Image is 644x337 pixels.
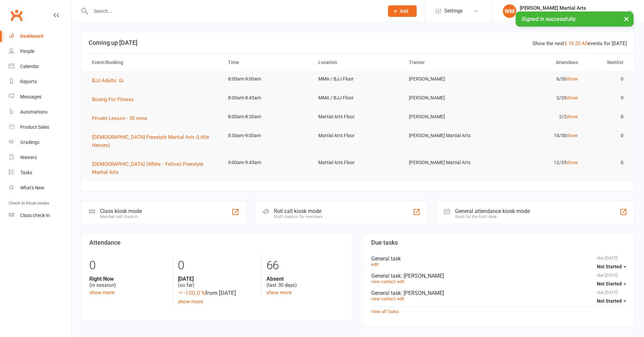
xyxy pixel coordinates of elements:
[20,185,44,190] div: What's New
[20,213,50,218] div: Class check-in
[266,289,292,296] a: show more
[584,155,629,171] td: 0
[9,208,71,223] a: Class kiosk mode
[567,133,578,138] a: show
[567,160,578,165] a: show
[371,255,626,262] div: General task
[222,54,313,71] th: Time
[312,54,403,71] th: Location
[403,54,493,71] th: Trainer
[371,309,399,314] a: View all Tasks
[89,289,115,296] a: show more
[312,128,403,144] td: Martial Arts Floor
[371,262,378,267] a: edit
[92,115,147,121] span: Private Lesson - 30 mins
[20,124,49,130] div: Product Sales
[20,49,34,54] div: People
[20,140,39,145] div: Gradings
[20,64,39,69] div: Calendar
[575,40,580,47] a: 20
[403,71,493,87] td: [PERSON_NAME]
[9,120,71,135] a: Product Sales
[266,276,344,288] div: (last 30 days)
[89,276,167,288] div: (in session)
[582,40,588,47] a: All
[312,90,403,106] td: MMA / BJJ Floor
[564,40,567,47] a: 5
[503,4,516,18] div: WM
[9,89,71,104] a: Messages
[222,128,313,144] td: 8:30am-9:00am
[584,54,629,71] th: Waitlist
[178,289,205,296] span: -100.0 %
[9,29,71,44] a: Dashboard
[92,133,216,149] button: [DEMOGRAPHIC_DATA] Freestyle Martial Arts (Little Heroes)
[371,296,395,301] a: view contact
[493,109,584,125] td: 2/2
[597,295,626,307] button: Not Started
[403,155,493,171] td: [PERSON_NAME] Martial Arts
[92,76,128,85] button: BJJ Adults: Gi
[222,90,313,106] td: 8:00am-8:45am
[444,3,463,19] span: Settings
[89,255,167,276] div: 0
[584,128,629,144] td: 0
[92,114,152,122] button: Private Lesson - 30 mins
[178,276,256,282] strong: [DATE]
[403,90,493,106] td: [PERSON_NAME]
[20,155,37,160] div: Waivers
[20,94,41,99] div: Messages
[178,276,256,288] div: (so far)
[371,290,626,296] div: General task
[8,7,25,24] a: Clubworx
[274,214,323,219] div: Staff check-in for members
[533,39,627,48] div: Show the next events for [DATE]
[9,180,71,195] a: What's New
[89,39,627,46] h3: Coming up [DATE]
[397,279,404,284] a: edit
[178,299,203,305] a: show more
[9,104,71,120] a: Automations
[9,74,71,89] a: Reports
[401,273,444,279] span: : [PERSON_NAME]
[597,278,626,290] button: Not Started
[597,261,626,273] button: Not Started
[20,33,43,39] div: Dashboard
[266,276,344,282] strong: Absent
[89,6,379,16] input: Search...
[312,155,403,171] td: Martial Arts Floor
[597,281,622,286] span: Not Started
[522,16,577,22] span: Signed in successfully.
[100,208,142,214] div: Class kiosk mode
[92,160,216,176] button: [DEMOGRAPHIC_DATA] (White - Yellow) Freestyle Martial Arts
[401,290,444,296] span: : [PERSON_NAME]
[92,95,138,103] button: Boxing For Fitness
[89,239,344,246] h3: Attendance
[9,135,71,150] a: Gradings
[371,239,626,246] h3: Due tasks
[597,264,622,269] span: Not Started
[567,114,578,119] a: show
[178,255,256,276] div: 0
[567,76,578,82] a: show
[520,11,627,17] div: [PERSON_NAME] Martial Arts and Fitness Academy
[455,214,530,219] div: Great for the front desk
[92,96,134,102] span: Boxing For Fitness
[20,79,37,84] div: Reports
[567,95,578,100] a: show
[520,5,627,11] div: [PERSON_NAME] Martial Arts
[274,208,323,214] div: Roll call kiosk mode
[493,54,584,71] th: Attendees
[493,128,584,144] td: 10/30
[400,8,408,14] span: Add
[584,71,629,87] td: 0
[568,40,574,47] a: 10
[89,276,167,282] strong: Right Now
[620,11,633,26] button: ×
[597,298,622,304] span: Not Started
[455,208,530,214] div: General attendance kiosk mode
[493,71,584,87] td: 6/30
[9,44,71,59] a: People
[20,109,47,115] div: Automations
[403,128,493,144] td: [PERSON_NAME] Martial Arts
